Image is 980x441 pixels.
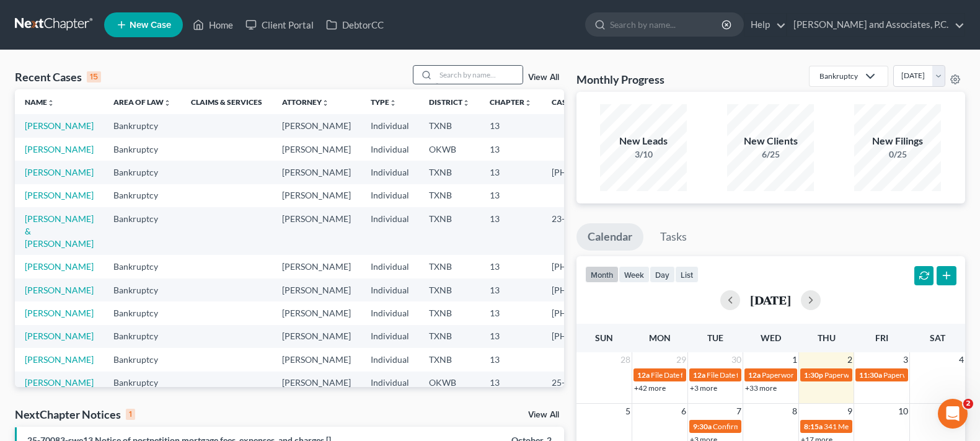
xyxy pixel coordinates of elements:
[126,409,135,420] div: 1
[361,207,419,255] td: Individual
[25,354,94,365] a: [PERSON_NAME]
[480,184,542,207] td: 13
[748,370,761,380] span: 12a
[187,14,239,36] a: Home
[480,372,542,419] td: 13
[104,348,181,371] td: Bankruptcy
[854,134,941,148] div: New Filings
[25,120,94,131] a: [PERSON_NAME]
[239,14,320,36] a: Client Portal
[361,372,419,419] td: Individual
[25,144,94,154] a: [PERSON_NAME]
[25,167,94,177] a: [PERSON_NAME]
[480,138,542,161] td: 13
[854,148,941,161] div: 0/25
[104,207,181,255] td: Bankruptcy
[181,89,272,114] th: Claims & Services
[649,332,671,343] span: Mon
[859,370,882,380] span: 11:30a
[419,301,480,324] td: TXNB
[542,255,638,278] td: [PHONE_NUMBER]
[480,255,542,278] td: 13
[104,255,181,278] td: Bankruptcy
[761,332,781,343] span: Wed
[419,325,480,348] td: TXNB
[576,223,643,251] a: Calendar
[902,352,909,367] span: 3
[419,255,480,278] td: TXNB
[744,14,786,36] a: Help
[462,99,470,107] i: unfold_more
[272,278,361,301] td: [PERSON_NAME]
[707,370,872,380] span: File Date for [PERSON_NAME] & [PERSON_NAME]
[272,348,361,371] td: [PERSON_NAME]
[272,255,361,278] td: [PERSON_NAME]
[15,69,101,84] div: Recent Cases
[524,99,532,107] i: unfold_more
[320,14,390,36] a: DebtorCC
[693,422,712,431] span: 9:30a
[727,148,814,161] div: 6/25
[25,285,94,295] a: [PERSON_NAME]
[419,138,480,161] td: OKWB
[25,190,94,200] a: [PERSON_NAME]
[104,161,181,184] td: Bankruptcy
[419,372,480,419] td: OKWB
[282,97,329,107] a: Attorneyunfold_more
[552,97,591,107] a: Case Nounfold_more
[480,325,542,348] td: 13
[930,332,945,343] span: Sat
[963,399,973,409] span: 2
[272,301,361,324] td: [PERSON_NAME]
[680,404,687,419] span: 6
[824,370,947,380] span: Paperwork appt for [PERSON_NAME]
[690,383,717,393] a: +3 more
[480,161,542,184] td: 13
[610,13,723,36] input: Search by name...
[600,134,687,148] div: New Leads
[713,422,854,431] span: Confirmation hearing for [PERSON_NAME]
[361,278,419,301] td: Individual
[727,134,814,148] div: New Clients
[958,352,965,367] span: 4
[429,97,470,107] a: Districtunfold_more
[707,332,723,343] span: Tue
[104,184,181,207] td: Bankruptcy
[361,348,419,371] td: Individual
[25,213,94,249] a: [PERSON_NAME] & [PERSON_NAME]
[419,114,480,137] td: TXNB
[419,348,480,371] td: TXNB
[480,114,542,137] td: 13
[361,255,419,278] td: Individual
[104,372,181,419] td: Bankruptcy
[542,161,638,184] td: [PHONE_NUMBER]
[791,404,798,419] span: 8
[585,266,619,283] button: month
[480,278,542,301] td: 13
[361,114,419,137] td: Individual
[104,138,181,161] td: Bankruptcy
[619,352,632,367] span: 28
[272,325,361,348] td: [PERSON_NAME]
[164,99,171,107] i: unfold_more
[595,332,613,343] span: Sun
[15,407,135,422] div: NextChapter Notices
[846,404,854,419] span: 9
[651,370,750,380] span: File Date for [PERSON_NAME]
[897,404,909,419] span: 10
[634,383,666,393] a: +42 more
[361,184,419,207] td: Individual
[818,332,836,343] span: Thu
[25,377,94,412] a: [PERSON_NAME] & [PERSON_NAME]
[361,301,419,324] td: Individual
[480,348,542,371] td: 13
[322,99,329,107] i: unfold_more
[436,66,523,84] input: Search by name...
[272,207,361,255] td: [PERSON_NAME]
[480,207,542,255] td: 13
[528,411,559,419] a: View All
[576,72,664,87] h3: Monthly Progress
[130,20,171,30] span: New Case
[542,372,638,419] td: 25-12046
[649,223,698,251] a: Tasks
